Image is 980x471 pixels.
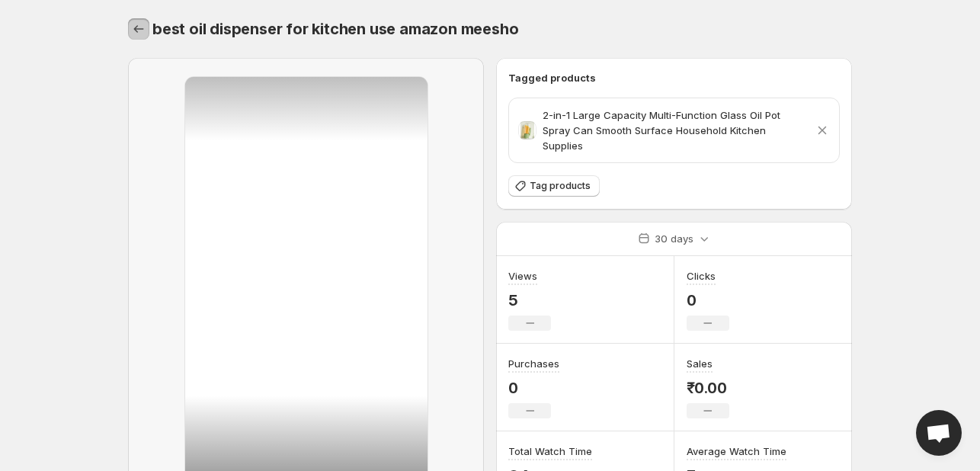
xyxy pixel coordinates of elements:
[152,20,518,38] span: best oil dispenser for kitchen use amazon meesho
[655,231,693,246] p: 30 days
[687,356,713,371] h3: Sales
[508,175,600,197] button: Tag products
[508,379,559,397] p: 0
[128,18,149,40] button: Settings
[916,410,962,456] div: Open chat
[687,291,729,309] p: 0
[543,107,809,153] p: 2-in-1 Large Capacity Multi-Function Glass Oil Pot Spray Can Smooth Surface Household Kitchen Sup...
[520,121,535,139] img: Black choker necklace
[530,180,591,192] span: Tag products
[508,356,559,371] h3: Purchases
[508,291,551,309] p: 5
[687,379,729,397] p: ₹0.00
[687,268,716,284] h3: Clicks
[687,444,786,459] h3: Average Watch Time
[508,70,840,85] h6: Tagged products
[508,444,592,459] h3: Total Watch Time
[508,268,537,284] h3: Views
